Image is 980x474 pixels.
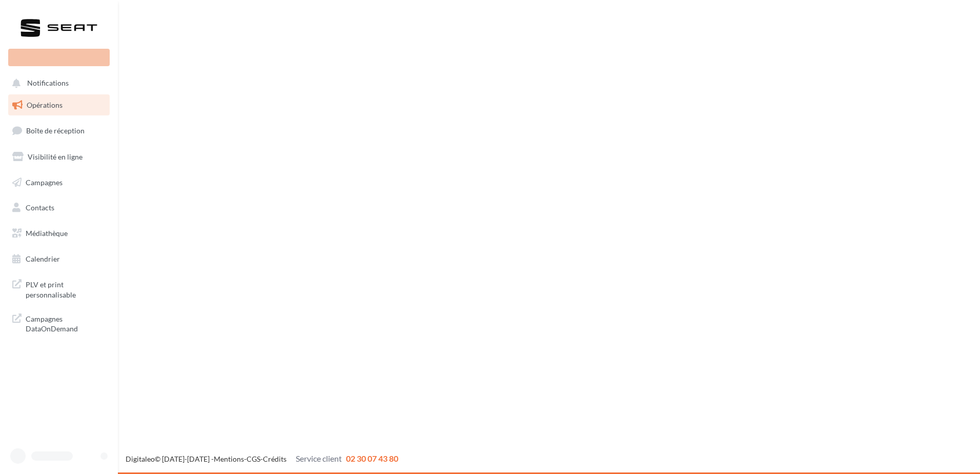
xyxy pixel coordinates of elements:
a: Visibilité en ligne [6,146,112,168]
span: 02 30 07 43 80 [346,453,398,463]
span: Visibilité en ligne [28,152,83,161]
a: Boîte de réception [6,120,112,142]
a: Médiathèque [6,223,112,244]
a: Opérations [6,94,112,116]
span: Opérations [27,101,63,109]
span: Contacts [26,203,54,212]
div: Nouvelle campagne [8,49,110,66]
a: Mentions [214,455,244,463]
a: Campagnes [6,172,112,193]
a: CGS [247,455,260,463]
span: Campagnes [26,177,63,186]
a: Calendrier [6,248,112,270]
span: Campagnes DataOnDemand [26,312,106,334]
a: Digitaleo [126,455,155,463]
span: Calendrier [26,254,60,263]
a: Contacts [6,197,112,219]
span: © [DATE]-[DATE] - - - [126,455,398,463]
span: Service client [296,453,342,463]
a: PLV et print personnalisable [6,273,112,304]
a: Campagnes DataOnDemand [6,308,112,338]
span: Boîte de réception [26,126,85,135]
span: Notifications [27,79,69,88]
span: Médiathèque [26,229,68,238]
a: Crédits [263,455,287,463]
span: PLV et print personnalisable [26,278,106,300]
